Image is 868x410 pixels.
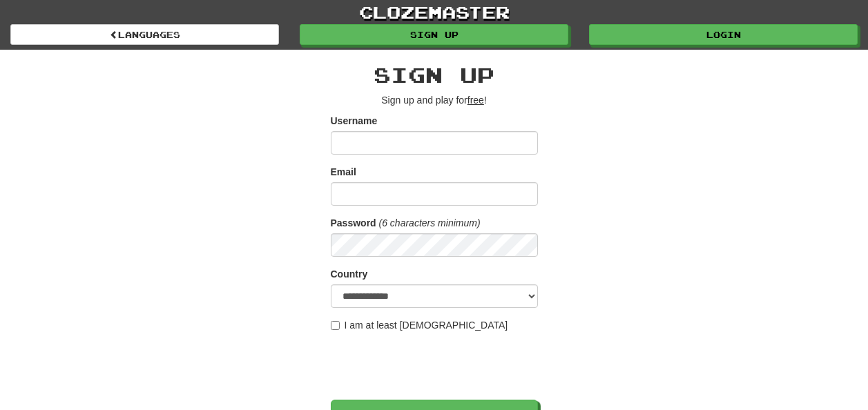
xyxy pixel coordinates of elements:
label: I am at least [DEMOGRAPHIC_DATA] [331,318,508,332]
a: Sign up [300,24,568,45]
label: Email [331,165,356,179]
p: Sign up and play for ! [331,93,538,107]
h2: Sign up [331,64,538,86]
input: I am at least [DEMOGRAPHIC_DATA] [331,321,340,330]
em: (6 characters minimum) [379,217,481,228]
a: Login [589,24,858,45]
label: Password [331,216,376,230]
u: free [467,95,484,106]
a: Languages [10,24,279,45]
iframe: reCAPTCHA [331,339,541,393]
label: Country [331,267,368,281]
label: Username [331,114,378,128]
